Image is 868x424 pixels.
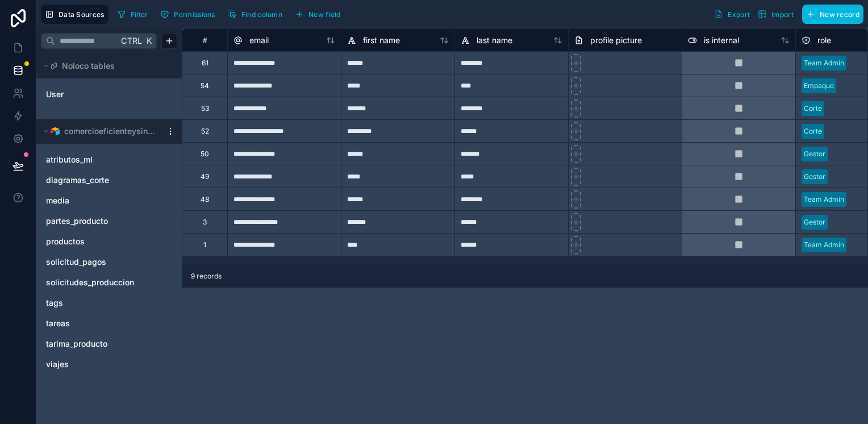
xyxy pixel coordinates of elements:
[710,5,754,24] button: Export
[46,195,69,206] span: media
[46,236,149,247] a: productos
[249,35,269,46] span: email
[46,89,138,100] a: User
[308,10,341,19] span: New field
[804,126,822,136] div: Corte
[46,338,149,350] a: tarima_producto
[46,154,93,165] span: atributos_ml
[46,195,149,206] a: media
[46,256,149,268] a: solicitud_pagos
[802,5,863,24] button: New record
[804,172,825,182] div: Gestor
[131,10,148,19] span: Filter
[41,232,177,251] div: productos
[704,35,739,46] span: is internal
[41,294,177,312] div: tags
[820,10,859,19] span: New record
[46,297,149,309] a: tags
[46,318,70,329] span: tareas
[46,359,69,370] span: viajes
[64,126,156,137] span: comercioeficienteysingular
[191,36,219,44] div: #
[46,174,109,186] span: diagramas_corte
[41,273,177,292] div: solicitudes_produccion
[41,314,177,332] div: tareas
[817,35,831,46] span: role
[804,103,822,114] div: Corte
[201,81,209,90] div: 54
[41,335,177,353] div: tarima_producto
[804,58,844,68] div: Team Admin
[46,318,149,329] a: tareas
[201,172,209,181] div: 49
[224,6,286,23] button: Find column
[46,277,149,288] a: solicitudes_produccion
[51,127,60,136] img: Airtable Logo
[41,58,170,74] button: Noloco tables
[754,5,798,24] button: Import
[202,59,208,68] div: 61
[59,10,105,19] span: Data Sources
[46,277,134,288] span: solicitudes_produccion
[41,5,108,24] button: Data Sources
[62,60,115,72] span: Noloco tables
[590,35,642,46] span: profile picture
[46,215,108,227] span: partes_producto
[203,218,207,227] div: 3
[477,35,512,46] span: last name
[771,10,794,19] span: Import
[201,104,209,113] div: 53
[145,37,153,45] span: K
[41,151,177,169] div: atributos_ml
[174,10,215,19] span: Permissions
[363,35,400,46] span: first name
[804,217,825,227] div: Gestor
[41,171,177,189] div: diagramas_corte
[41,355,177,373] div: viajes
[46,174,149,186] a: diagramas_corte
[46,297,63,309] span: tags
[46,89,64,100] span: User
[156,6,223,23] a: Permissions
[46,236,85,247] span: productos
[120,34,143,48] span: Ctrl
[46,154,149,165] a: atributos_ml
[291,6,345,23] button: New field
[203,240,206,250] div: 1
[241,10,282,19] span: Find column
[113,6,152,23] button: Filter
[46,256,106,268] span: solicitud_pagos
[191,272,222,281] span: 9 records
[41,192,177,210] div: media
[804,81,834,91] div: Empaque
[804,149,825,159] div: Gestor
[41,253,177,271] div: solicitud_pagos
[804,194,844,205] div: Team Admin
[46,338,107,350] span: tarima_producto
[201,127,209,136] div: 52
[46,359,149,370] a: viajes
[41,123,161,139] button: Airtable Logocomercioeficienteysingular
[201,149,209,159] div: 50
[201,195,209,204] div: 48
[804,240,844,250] div: Team Admin
[41,212,177,230] div: partes_producto
[798,5,863,24] a: New record
[728,10,750,19] span: Export
[41,85,177,103] div: User
[46,215,149,227] a: partes_producto
[156,6,219,23] button: Permissions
